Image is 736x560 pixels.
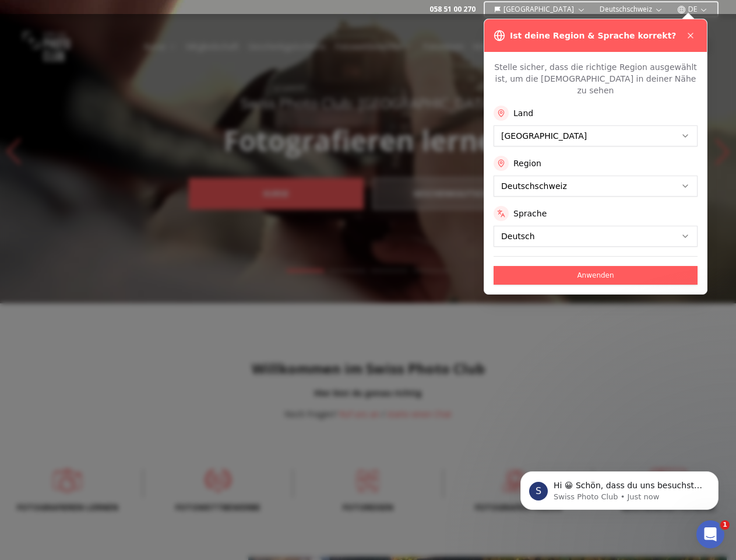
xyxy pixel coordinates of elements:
[494,61,698,96] p: Stelle sicher, dass die richtige Region ausgewählt ist, um die [DEMOGRAPHIC_DATA] in deiner Nähe ...
[513,107,533,119] label: Land
[513,208,547,219] label: Sprache
[490,2,590,16] button: [GEOGRAPHIC_DATA]
[513,157,541,169] label: Region
[503,447,736,528] iframe: Intercom notifications message
[595,2,668,16] button: Deutschschweiz
[672,2,713,16] button: DE
[720,520,730,530] span: 1
[429,5,476,14] a: 058 51 00 270
[510,30,676,41] h3: Ist deine Region & Sprache korrekt?
[696,520,724,548] iframe: Intercom live chat
[494,266,698,285] button: Anwenden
